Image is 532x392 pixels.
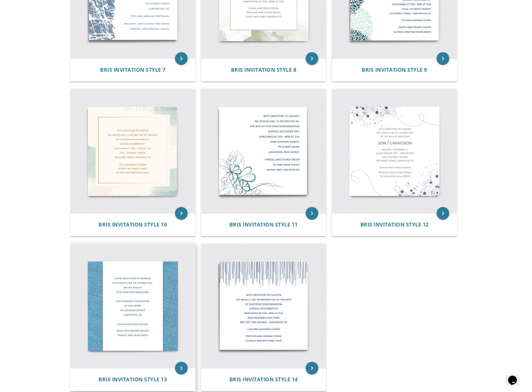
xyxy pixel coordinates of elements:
span: Bris Invitation Style 10 [99,221,167,228]
a: Bris Invitation Style 11 [229,222,298,228]
img: Bris Invitation Style 12 [332,89,457,214]
img: Bris Invitation Style 14 [201,244,326,368]
span: Bris Invitation Style 11 [229,221,298,228]
iframe: chat widget [506,367,526,386]
a: Bris Invitation Style 9 [362,67,427,73]
a: Bris Invitation Style 7 [100,67,166,73]
a: keyboard_arrow_right [437,207,449,220]
span: Bris Invitation Style 12 [360,221,429,228]
a: Bris Invitation Style 14 [229,377,298,383]
span: Bris Invitation Style 7 [100,66,166,73]
span: Bris Invitation Style 13 [99,376,167,383]
a: Bris Invitation Style 12 [360,222,429,228]
img: Bris Invitation Style 13 [71,244,195,368]
img: Bris Invitation Style 10 [71,89,195,214]
a: keyboard_arrow_right [175,362,188,374]
span: Bris Invitation Style 14 [229,376,298,383]
a: keyboard_arrow_right [306,52,318,65]
img: Bris Invitation Style 11 [201,89,326,214]
a: Bris Invitation Style 8 [231,67,297,73]
a: Bris Invitation Style 13 [99,377,167,383]
a: keyboard_arrow_right [437,52,449,65]
a: Bris Invitation Style 10 [99,222,167,228]
a: keyboard_arrow_right [175,52,188,65]
a: keyboard_arrow_right [306,362,318,374]
span: Bris Invitation Style 9 [362,66,427,73]
a: keyboard_arrow_right [306,207,318,220]
a: keyboard_arrow_right [175,207,188,220]
span: Bris Invitation Style 8 [231,66,297,73]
